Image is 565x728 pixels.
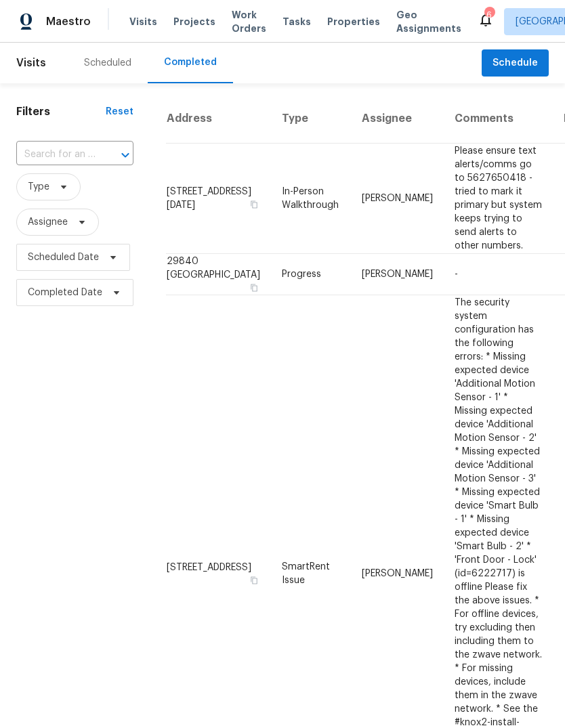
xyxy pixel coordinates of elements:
[248,574,260,586] button: Copy Address
[116,146,135,165] button: Open
[166,94,271,144] th: Address
[351,144,444,254] td: [PERSON_NAME]
[282,17,311,26] span: Tasks
[271,144,351,254] td: In-Person Walkthrough
[166,254,271,295] td: 29840 [GEOGRAPHIC_DATA]
[482,49,549,77] button: Schedule
[16,144,96,165] input: Search for an address...
[396,8,461,35] span: Geo Assignments
[484,8,494,22] div: 6
[444,254,553,295] td: -
[232,8,266,35] span: Work Orders
[173,15,215,28] span: Projects
[444,144,553,254] td: Please ensure text alerts/comms go to 5627650418 - tried to mark it primary but system keeps tryi...
[166,144,271,254] td: [STREET_ADDRESS][DATE]
[28,286,102,299] span: Completed Date
[106,105,133,119] div: Reset
[16,105,106,119] h1: Filters
[327,15,380,28] span: Properties
[444,94,553,144] th: Comments
[16,48,46,78] span: Visits
[28,180,49,194] span: Type
[351,254,444,295] td: [PERSON_NAME]
[28,251,99,264] span: Scheduled Date
[84,56,131,70] div: Scheduled
[271,94,351,144] th: Type
[129,15,157,28] span: Visits
[351,94,444,144] th: Assignee
[28,215,68,229] span: Assignee
[46,15,91,28] span: Maestro
[248,282,260,294] button: Copy Address
[164,56,217,69] div: Completed
[271,254,351,295] td: Progress
[493,55,538,72] span: Schedule
[248,198,260,211] button: Copy Address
